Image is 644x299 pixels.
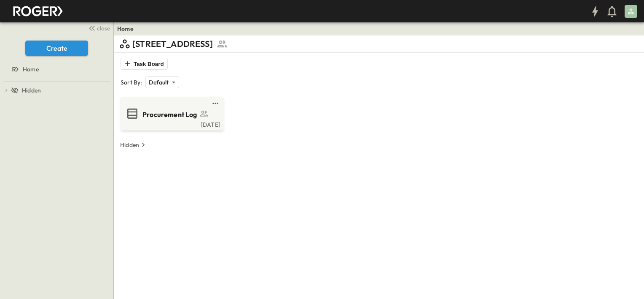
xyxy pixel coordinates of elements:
a: Procurement Log [122,107,220,120]
p: Sort By: [121,78,142,87]
div: Default [145,76,179,88]
button: close [85,22,112,34]
span: close [97,24,110,33]
span: Home [23,65,39,73]
button: test [210,98,220,109]
a: Home [2,63,110,75]
span: Hidden [22,86,41,95]
nav: breadcrumbs [117,24,139,33]
button: Create [25,41,88,56]
p: Hidden [120,141,139,149]
button: Task Board [121,58,168,70]
span: Procurement Log [142,110,197,120]
p: [STREET_ADDRESS] [132,38,213,50]
button: Hidden [117,139,151,151]
a: Home [117,24,134,33]
a: [DATE] [122,120,220,127]
p: Default [149,78,169,87]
